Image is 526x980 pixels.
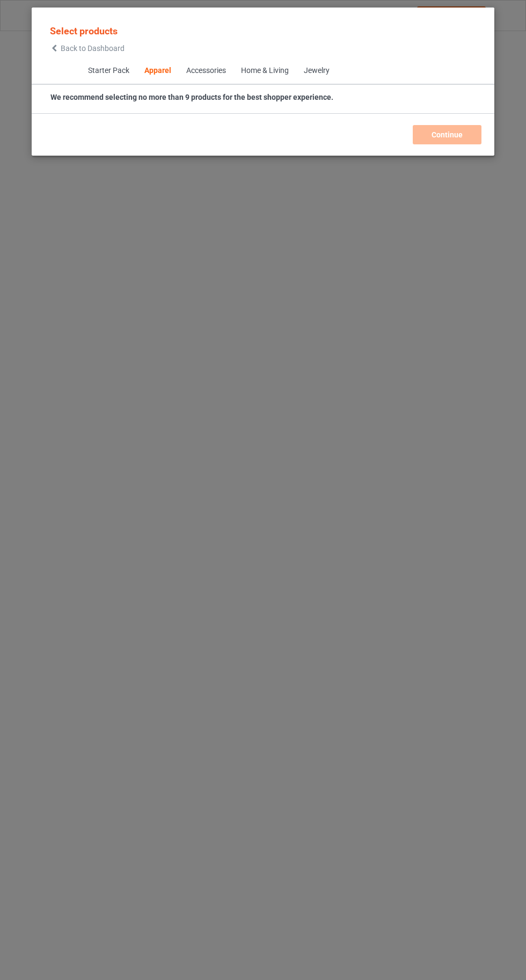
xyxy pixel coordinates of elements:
[50,25,118,36] span: Select products
[303,65,329,76] div: Jewelry
[80,58,136,84] span: Starter Pack
[186,65,225,76] div: Accessories
[240,65,288,76] div: Home & Living
[61,44,125,53] span: Back to Dashboard
[144,65,171,76] div: Apparel
[50,93,333,101] strong: We recommend selecting no more than 9 products for the best shopper experience.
